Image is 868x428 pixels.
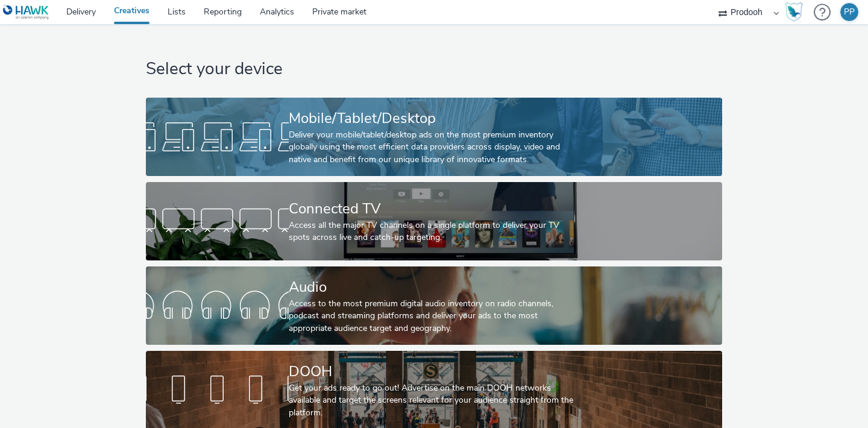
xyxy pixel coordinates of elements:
[289,198,574,219] div: Connected TV
[3,5,49,20] img: undefined Logo
[785,2,808,22] a: Hawk Academy
[146,182,722,260] a: Connected TVAccess all the major TV channels on a single platform to deliver your TV spots across...
[146,58,722,81] h1: Select your device
[289,361,574,382] div: DOOH
[146,266,722,345] a: AudioAccess to the most premium digital audio inventory on radio channels, podcast and streaming ...
[785,2,803,22] img: Hawk Academy
[289,298,574,335] div: Access to the most premium digital audio inventory on radio channels, podcast and streaming platf...
[844,3,855,21] div: PP
[289,108,574,129] div: Mobile/Tablet/Desktop
[289,277,574,298] div: Audio
[146,98,722,176] a: Mobile/Tablet/DesktopDeliver your mobile/tablet/desktop ads on the most premium inventory globall...
[289,219,574,244] div: Access all the major TV channels on a single platform to deliver your TV spots across live and ca...
[289,129,574,166] div: Deliver your mobile/tablet/desktop ads on the most premium inventory globally using the most effi...
[289,382,574,419] div: Get your ads ready to go out! Advertise on the main DOOH networks available and target the screen...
